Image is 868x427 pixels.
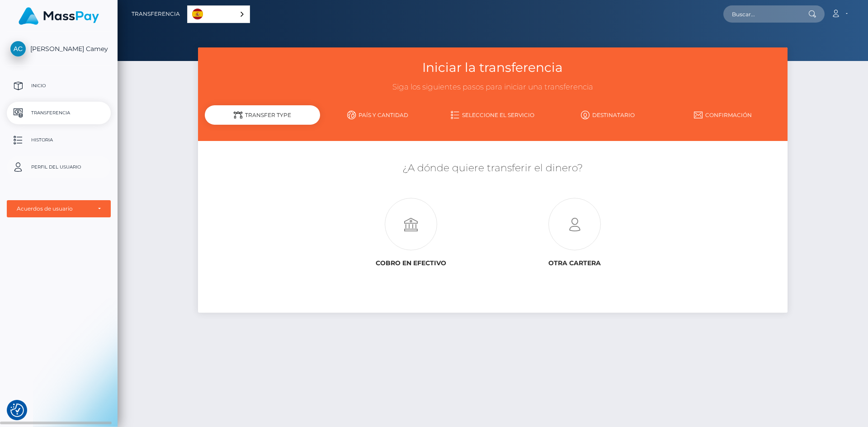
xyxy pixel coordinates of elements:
h6: Cobro en efectivo [336,259,486,267]
p: Inicio [10,79,107,93]
img: MassPay [19,7,99,25]
a: Perfil del usuario [7,156,111,178]
a: Transferencia [7,102,111,124]
div: Language [187,5,250,23]
div: Transfer Type [205,105,320,125]
div: Acuerdos de usuario [17,205,91,212]
p: Historia [10,133,107,147]
h3: Siga los siguientes pasos para iniciar una transferencia [205,82,780,93]
h5: ¿A dónde quiere transferir el dinero? [205,161,780,175]
a: Inicio [7,75,111,97]
aside: Language selected: Español [187,5,250,23]
a: Transferencia [132,5,180,23]
button: Acuerdos de usuario [7,200,111,217]
p: Transferencia [10,106,107,120]
img: Revisit consent button [10,404,24,417]
a: Seleccione el servicio [435,107,551,123]
a: Español [188,6,250,23]
a: Confirmación [665,107,781,123]
h6: Otra cartera [500,259,650,267]
h3: Iniciar la transferencia [205,59,780,76]
a: Historia [7,129,111,151]
input: Buscar... [723,5,808,23]
span: [PERSON_NAME] Camey [7,45,111,53]
button: Consent Preferences [10,404,24,417]
a: País y cantidad [320,107,435,123]
a: Destinatario [550,107,665,123]
p: Perfil del usuario [10,160,107,174]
